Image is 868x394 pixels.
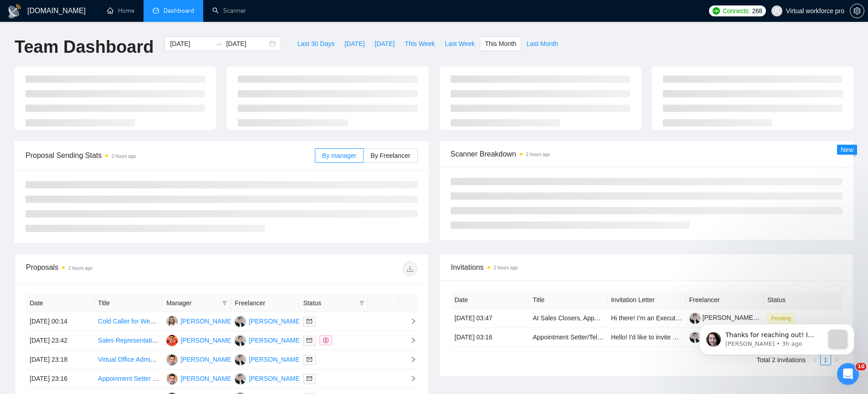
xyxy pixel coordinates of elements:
span: By manager [322,152,356,159]
span: Thanks for reaching out! I return to you with a result. We've launched a sync for you, and curren... [40,25,135,105]
td: [DATE] 23:16 [26,369,94,389]
span: Proposal Sending Stats [26,150,315,161]
a: Virtual Office Administrator - Irrigation & Landscape Company [98,356,272,363]
div: [PERSON_NAME] [PERSON_NAME] [249,316,355,326]
span: Dashboard [164,7,194,15]
a: Appointment Setter/Telemarketers Needed [533,333,653,341]
div: [PERSON_NAME] [180,354,233,364]
span: [DATE] [344,39,365,49]
input: End date [226,39,267,49]
a: setting [850,7,864,15]
span: Connects: [723,6,750,16]
time: 2 hours ago [112,154,136,159]
span: Last Month [526,39,558,49]
img: J [166,354,178,365]
a: homeHome [107,7,134,15]
input: Start date [170,39,211,49]
th: Title [94,294,163,312]
td: [DATE] 23:42 [26,331,94,350]
td: Virtual Office Administrator - Irrigation & Landscape Company [94,350,163,369]
a: CR[PERSON_NAME] [PERSON_NAME] [166,317,287,324]
span: filter [220,296,229,310]
a: Cold Caller for Website Design Agency (Must Have a U.S. Accent) [98,318,285,325]
span: 10 [856,363,866,370]
img: LB [235,316,246,327]
img: LB [235,354,246,365]
span: This Week [405,39,435,49]
time: 2 hours ago [494,265,518,270]
span: Manager [166,298,218,308]
img: LB [235,335,246,346]
span: 268 [752,6,762,16]
a: LB[PERSON_NAME] [PERSON_NAME] [235,317,355,324]
td: [DATE] 03:16 [451,328,529,347]
img: KM [166,335,178,346]
a: Appoinment Setter for Restaurants [98,375,196,382]
span: Scanner Breakdown [451,148,843,160]
span: Last 30 Days [297,39,334,49]
a: J[PERSON_NAME] [166,374,233,382]
div: [PERSON_NAME] [PERSON_NAME] [249,374,355,384]
div: [PERSON_NAME] [180,374,233,384]
button: Last Month [521,36,563,51]
span: mail [307,318,312,324]
span: mail [307,338,312,343]
a: LB[PERSON_NAME] [PERSON_NAME] [235,355,355,363]
a: LB[PERSON_NAME] [PERSON_NAME] [235,374,355,382]
th: Freelancer [231,294,299,312]
span: This Month [485,39,516,49]
span: right [403,318,416,324]
span: filter [359,300,365,306]
button: This Week [400,36,440,51]
td: [DATE] 23:18 [26,350,94,369]
td: Appointment Setter/Telemarketers Needed [529,328,607,347]
div: [PERSON_NAME] [PERSON_NAME] [180,316,287,326]
button: [DATE] [370,36,400,51]
a: KM[PERSON_NAME] [166,336,233,343]
td: Cold Caller for Website Design Agency (Must Have a U.S. Accent) [94,312,163,331]
span: setting [850,7,864,15]
span: user [774,8,780,14]
span: By Freelancer [370,152,410,159]
span: right [403,337,416,343]
span: right [403,356,416,363]
img: CR [166,316,178,327]
th: Invitation Letter [607,291,686,309]
img: LB [235,373,246,384]
span: New [841,146,853,153]
span: to [215,40,222,47]
th: Freelancer [686,291,764,309]
a: AI Sales Closers, Appointment Setters, Lead Generation [533,314,692,322]
p: Message from Iryna, sent 3h ago [40,34,138,42]
img: upwork-logo.png [713,7,720,15]
a: LB[PERSON_NAME] [PERSON_NAME] [235,336,355,343]
span: dollar [323,338,329,343]
span: mail [307,376,312,381]
th: Title [529,291,607,309]
td: AI Sales Closers, Appointment Setters, Lead Generation [529,309,607,328]
span: Status [303,298,355,308]
a: J[PERSON_NAME] [166,355,233,363]
button: Last 30 Days [292,36,339,51]
span: mail [307,357,312,362]
td: Appoinment Setter for Restaurants [94,369,163,389]
th: Date [451,291,529,309]
th: Date [26,294,94,312]
a: searchScanner [212,7,246,15]
th: Manager [163,294,231,312]
span: filter [357,296,366,310]
button: setting [850,4,864,18]
time: 2 hours ago [68,266,92,271]
span: Invitations [451,262,842,273]
td: [DATE] 00:14 [26,312,94,331]
td: [DATE] 03:47 [451,309,529,328]
iframe: Intercom notifications message [686,306,868,369]
iframe: Intercom live chat [837,363,859,385]
button: This Month [480,36,521,51]
th: Status [764,291,842,309]
div: [PERSON_NAME] [PERSON_NAME] [249,335,355,345]
span: filter [222,300,227,306]
a: Sales Representative (Setter + Closer) for Business to Business Online Services Agency [98,337,348,344]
